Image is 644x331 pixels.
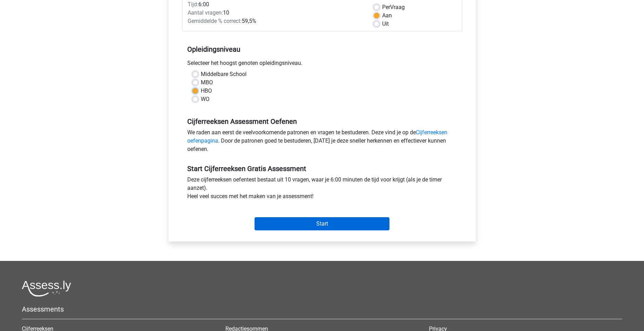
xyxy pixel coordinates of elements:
h5: Assessments [22,305,622,313]
label: WO [201,95,209,103]
h5: Cijferreeksen Assessment Oefenen [187,117,457,126]
label: Vraag [382,3,405,11]
span: Tijd: [188,1,198,8]
label: Middelbare School [201,70,247,78]
img: Assessly logo [22,280,71,297]
input: Start [255,217,389,230]
div: 6:00 [182,0,369,9]
span: Aantal vragen: [188,9,223,16]
label: HBO [201,87,212,95]
span: Gemiddelde % correct: [188,18,242,24]
h5: Start Cijferreeksen Gratis Assessment [187,164,457,173]
div: Deze cijferreeksen oefentest bestaat uit 10 vragen, waar je 6:00 minuten de tijd voor krijgt (als... [182,176,462,203]
span: Per [382,4,390,10]
div: Selecteer het hoogst genoten opleidingsniveau. [182,59,462,70]
h5: Opleidingsniveau [187,42,457,56]
div: 59,5% [182,17,369,25]
label: Uit [382,20,389,28]
label: Aan [382,11,392,20]
label: MBO [201,78,213,87]
div: We raden aan eerst de veelvoorkomende patronen en vragen te bestuderen. Deze vind je op de . Door... [182,128,462,156]
div: 10 [182,9,369,17]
